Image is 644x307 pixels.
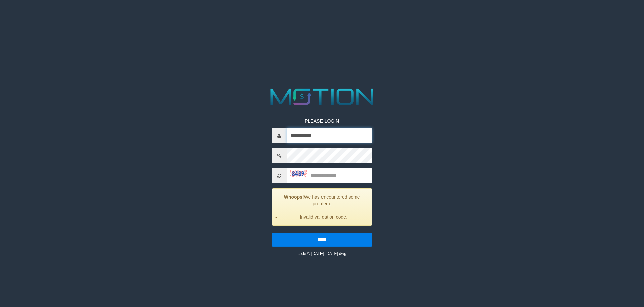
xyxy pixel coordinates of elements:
img: MOTION_logo.png [266,86,378,108]
div: We has encountered some problem. [272,188,372,226]
img: captcha [290,170,307,177]
p: PLEASE LOGIN [272,118,372,124]
small: code © [DATE]-[DATE] dwg [298,251,346,256]
strong: Whoops! [284,194,304,200]
li: Invalid validation code. [280,214,367,220]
